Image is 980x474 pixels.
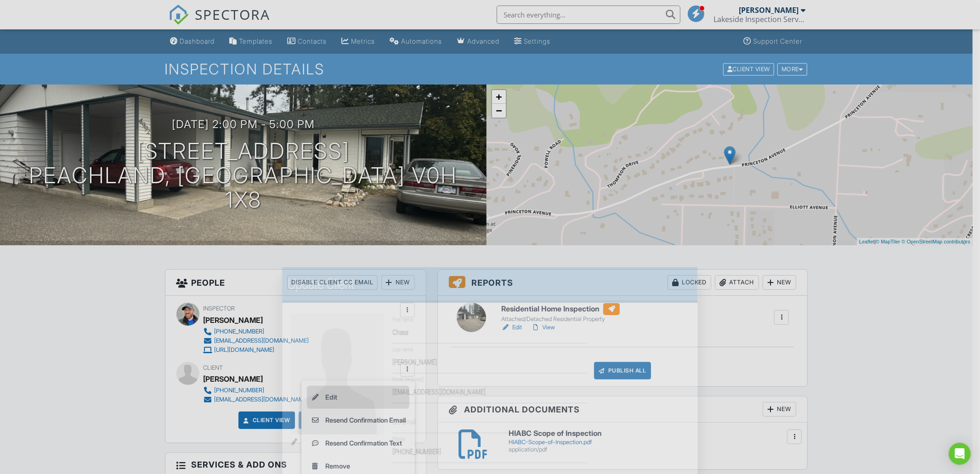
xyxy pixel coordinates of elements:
h2: Update Client [288,275,692,293]
div: Open Intercom Messenger [949,443,971,465]
img: default-user-f0147aede5fd5fa78ca7ade42f37bd4542148d508eef1c3d3ea960f66861d68b.jpg [291,314,384,434]
label: Email (required) [392,375,424,384]
label: Last name [392,345,413,354]
label: Phone [392,435,405,443]
label: First name [392,316,413,324]
label: CC Email [392,417,415,427]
